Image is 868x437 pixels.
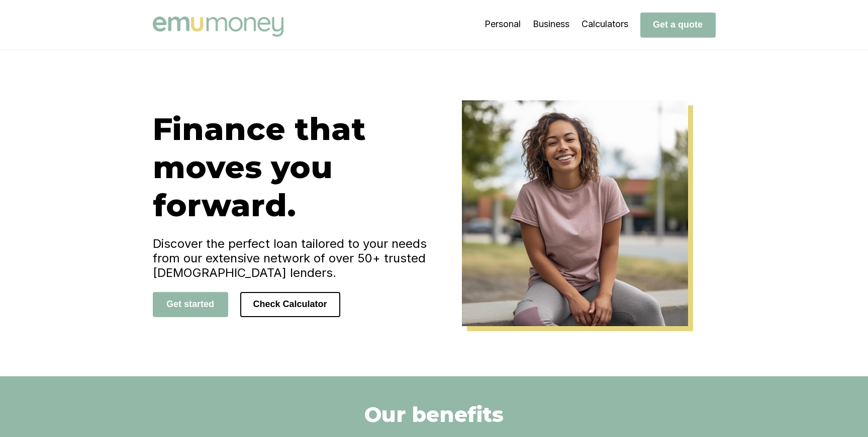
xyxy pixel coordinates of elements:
[153,299,228,309] a: Get started
[240,299,340,309] a: Check Calculator
[153,236,434,280] h4: Discover the perfect loan tailored to your needs from our extensive network of over 50+ trusted [...
[153,292,228,317] button: Get started
[640,19,716,30] a: Get a quote
[153,17,283,37] img: Emu Money logo
[640,13,716,38] button: Get a quote
[153,110,434,224] h1: Finance that moves you forward.
[462,100,688,326] img: Emu Money Home
[364,401,504,427] h2: Our benefits
[240,292,340,317] button: Check Calculator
